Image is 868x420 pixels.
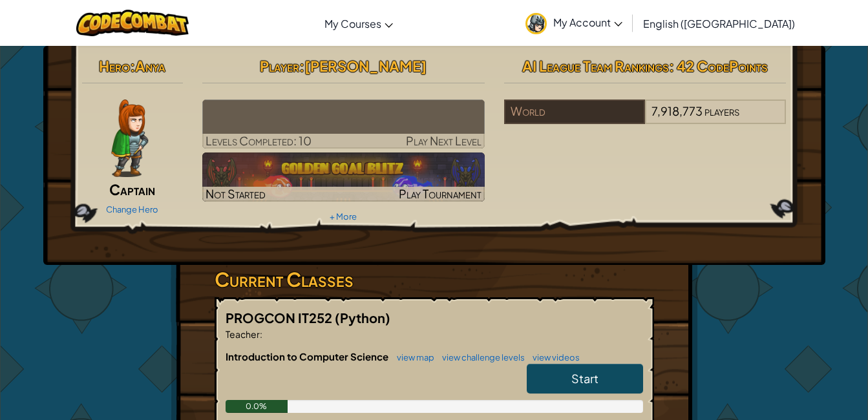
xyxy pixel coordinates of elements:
span: English ([GEOGRAPHIC_DATA]) [643,17,795,30]
span: Introduction to Computer Science [226,350,390,362]
a: view videos [526,352,580,362]
span: Player [260,57,299,75]
span: players [704,103,739,118]
span: [PERSON_NAME] [304,57,427,75]
span: : [260,328,262,340]
a: World7,918,773players [504,112,787,127]
span: Levels Completed: 10 [206,133,312,148]
span: PROGCON IT252 [226,310,335,326]
a: view map [390,352,434,362]
img: avatar [525,13,547,34]
span: : 42 CodePoints [669,57,768,75]
span: Hero [99,57,130,75]
a: Change Hero [106,204,158,215]
a: Play Next Level [202,100,485,149]
span: : [130,57,135,75]
span: Captain [109,180,155,198]
span: 7,918,773 [651,103,703,118]
span: My Courses [324,17,381,30]
img: captain-pose.png [111,100,148,177]
span: Anya [135,57,165,75]
a: view challenge levels [436,352,525,362]
span: (Python) [335,310,390,326]
a: My Courses [318,6,399,41]
span: Play Tournament [399,186,482,201]
a: Not StartedPlay Tournament [202,152,485,202]
div: World [504,100,645,124]
a: My Account [519,3,629,43]
a: + More [330,211,357,222]
div: 0.0% [226,400,288,413]
span: Teacher [226,328,260,340]
h3: Current Classes [215,265,654,294]
img: CodeCombat logo [76,10,189,36]
span: Not Started [206,186,266,201]
a: English ([GEOGRAPHIC_DATA]) [637,6,801,41]
img: Golden Goal [202,152,485,202]
span: Play Next Level [406,133,482,148]
span: Start [571,371,598,386]
span: AI League Team Rankings [522,57,669,75]
span: My Account [553,16,622,29]
span: : [299,57,304,75]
